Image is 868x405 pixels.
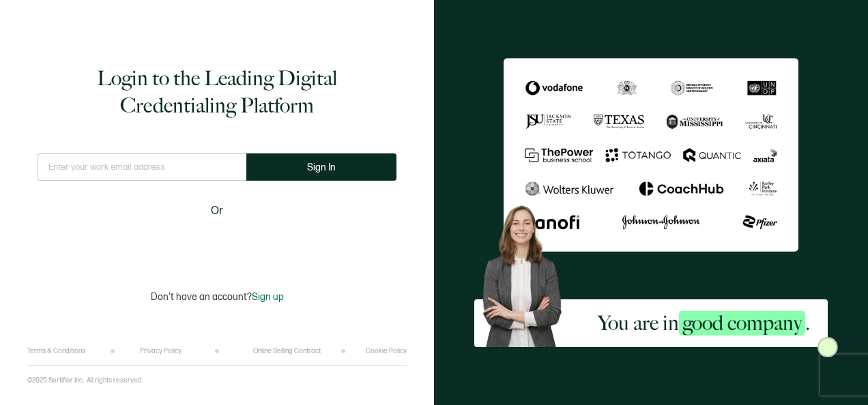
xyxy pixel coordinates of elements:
[598,310,810,337] h2: You are in .
[38,65,396,119] h1: Login to the Leading Digital Credentialing Platform
[27,347,85,355] a: Terms & Conditions
[474,198,581,347] img: Sertifier Login - You are in <span class="strong-h">good company</span>. Hero
[818,337,838,357] img: Sertifier Login
[252,291,284,303] span: Sign up
[679,311,805,335] span: good company
[140,347,182,355] a: Privacy Policy
[366,347,407,355] a: Cookie Policy
[307,162,336,172] span: Sign In
[132,228,302,258] iframe: Sign in with Google Button
[504,58,798,252] img: Sertifier Login - You are in <span class="strong-h">good company</span>.
[211,202,223,220] span: Or
[38,153,246,181] input: Enter your work email address
[151,291,284,303] p: Don't have an account?
[246,153,396,181] button: Sign In
[253,347,321,355] a: Online Selling Contract
[27,376,143,385] p: ©2025 Sertifier Inc.. All rights reserved.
